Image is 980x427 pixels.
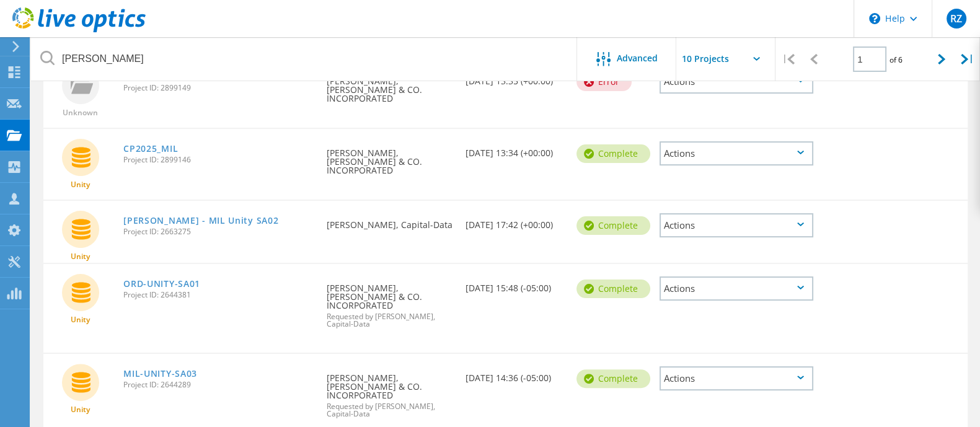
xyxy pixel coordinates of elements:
[123,280,200,288] a: ORD-UNITY-SA01
[123,291,314,299] span: Project ID: 2644381
[320,264,459,340] div: [PERSON_NAME], [PERSON_NAME] & CO. INCORPORATED
[320,201,459,242] div: [PERSON_NAME], Capital-Data
[459,201,570,242] div: [DATE] 17:42 (+00:00)
[123,144,178,153] a: CP2025_MIL
[950,14,962,24] span: RZ
[576,216,650,235] div: Complete
[320,129,459,187] div: [PERSON_NAME], [PERSON_NAME] & CO. INCORPORATED
[617,54,658,63] span: Advanced
[123,369,197,378] a: MIL-UNITY-SA03
[123,216,278,225] a: [PERSON_NAME] - MIL Unity SA02
[660,366,813,390] div: Actions
[775,37,801,81] div: |
[71,253,90,260] span: Unity
[955,37,980,81] div: |
[660,213,813,237] div: Actions
[459,354,570,395] div: [DATE] 14:36 (-05:00)
[71,406,90,413] span: Unity
[327,403,453,418] span: Requested by [PERSON_NAME], Capital-Data
[459,264,570,305] div: [DATE] 15:48 (-05:00)
[12,26,146,35] a: Live Optics Dashboard
[890,55,903,65] span: of 6
[123,84,314,92] span: Project ID: 2899149
[327,313,453,328] span: Requested by [PERSON_NAME], Capital-Data
[660,276,813,301] div: Actions
[576,280,650,298] div: Complete
[123,156,314,164] span: Project ID: 2899146
[576,144,650,163] div: Complete
[660,141,813,165] div: Actions
[576,369,650,388] div: Complete
[123,228,314,236] span: Project ID: 2663275
[320,57,459,115] div: [PERSON_NAME], [PERSON_NAME] & CO. INCORPORATED
[63,109,98,117] span: Unknown
[459,129,570,170] div: [DATE] 13:34 (+00:00)
[71,181,90,188] span: Unity
[31,37,578,81] input: Search projects by name, owner, ID, company, etc
[71,316,90,324] span: Unity
[123,381,314,389] span: Project ID: 2644289
[869,13,880,24] svg: \n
